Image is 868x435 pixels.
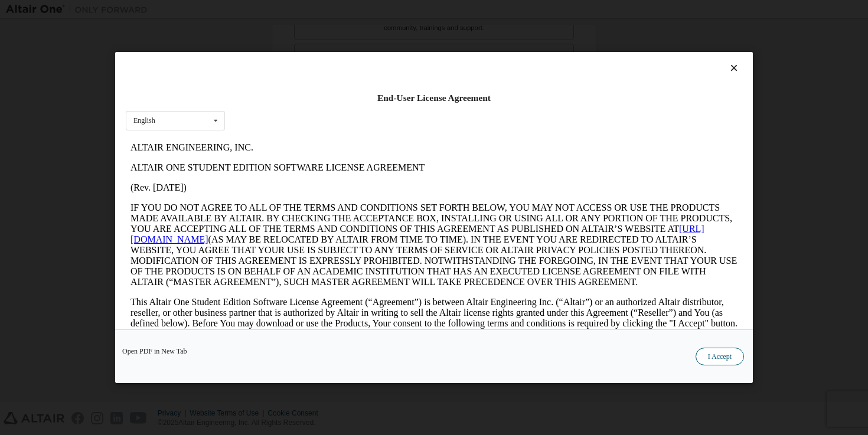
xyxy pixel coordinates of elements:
[696,348,744,365] button: I Accept
[122,348,187,355] a: Open PDF in New Tab
[126,92,742,104] div: End-User License Agreement
[5,45,612,55] p: (Rev. [DATE])
[5,65,612,150] p: IF YOU DO NOT AGREE TO ALL OF THE TERMS AND CONDITIONS SET FORTH BELOW, YOU MAY NOT ACCESS OR USE...
[5,86,579,107] a: [URL][DOMAIN_NAME]
[5,159,612,202] p: This Altair One Student Edition Software License Agreement (“Agreement”) is between Altair Engine...
[5,5,612,15] p: ALTAIR ENGINEERING, INC.
[5,25,612,35] p: ALTAIR ONE STUDENT EDITION SOFTWARE LICENSE AGREEMENT
[133,117,155,125] div: English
